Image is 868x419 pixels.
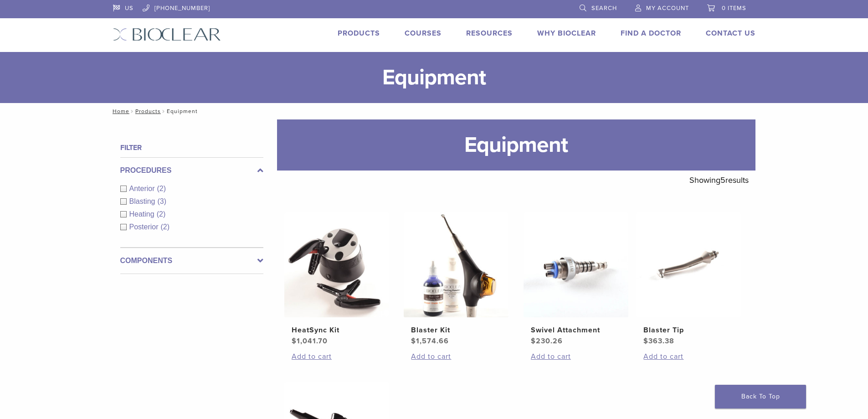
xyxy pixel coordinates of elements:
span: (2) [161,223,170,231]
a: Find A Doctor [621,29,681,38]
span: Blasting [129,197,158,205]
bdi: 230.26 [531,336,563,346]
span: (2) [157,185,166,192]
a: Add to cart: “HeatSync Kit” [292,351,382,362]
span: (2) [157,210,166,218]
a: Contact Us [706,29,755,38]
span: $ [643,336,648,346]
a: HeatSync KitHeatSync Kit $1,041.70 [284,212,390,347]
a: Courses [405,29,442,38]
span: Posterior [129,223,161,231]
bdi: 1,574.66 [411,336,449,346]
span: 0 items [722,5,746,12]
a: Add to cart: “Blaster Kit” [411,351,501,362]
span: 5 [720,175,725,185]
a: Add to cart: “Swivel Attachment” [531,351,621,362]
label: Components [120,255,263,266]
span: / [161,109,167,114]
a: Home [110,108,129,114]
h1: Equipment [277,119,755,171]
h2: Swivel Attachment [531,325,621,336]
a: Blaster KitBlaster Kit $1,574.66 [403,212,509,347]
a: Products [135,108,161,114]
a: Blaster TipBlaster Tip $363.38 [636,212,742,347]
a: Products [338,29,380,38]
h2: Blaster Kit [411,325,501,336]
h2: HeatSync Kit [292,325,382,336]
h4: Filter [120,142,263,153]
img: Swivel Attachment [524,212,628,317]
a: Add to cart: “Blaster Tip” [643,351,734,362]
a: Resources [466,29,513,38]
p: Showing results [689,171,749,190]
img: Blaster Kit [404,212,508,317]
h2: Blaster Tip [643,325,734,336]
a: Back To Top [715,385,806,409]
span: $ [531,336,536,346]
label: Procedures [120,165,263,176]
nav: Equipment [106,103,762,119]
bdi: 363.38 [643,336,674,346]
img: Bioclear [113,28,221,41]
span: Search [591,5,617,12]
span: $ [411,336,416,346]
a: Swivel AttachmentSwivel Attachment $230.26 [523,212,629,347]
span: Anterior [129,185,157,192]
a: Why Bioclear [537,29,596,38]
span: Heating [129,210,157,218]
span: / [129,109,135,114]
span: My Account [646,5,689,12]
span: (3) [157,197,166,205]
img: Blaster Tip [636,212,741,317]
bdi: 1,041.70 [292,336,328,346]
span: $ [292,336,297,346]
img: HeatSync Kit [284,212,389,317]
